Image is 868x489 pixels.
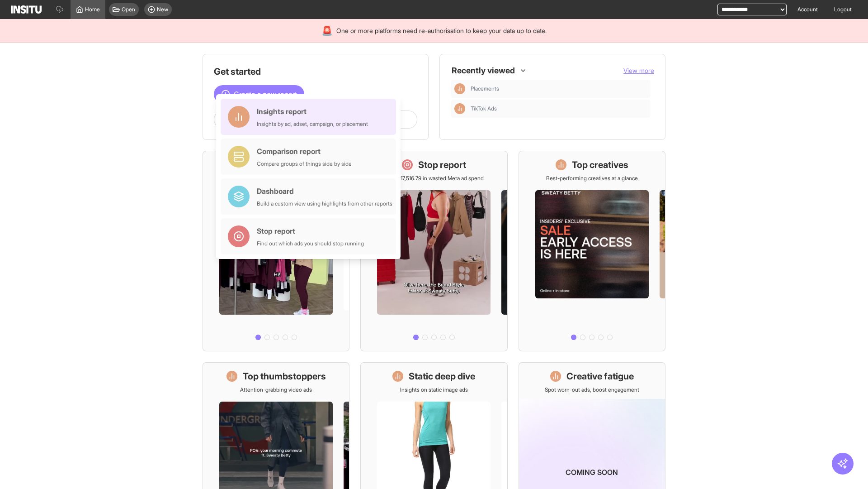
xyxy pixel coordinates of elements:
div: Stop report [257,225,364,236]
span: TikTok Ads [471,105,647,112]
span: View more [623,67,654,74]
a: Stop reportSave £17,516.79 in wasted Meta ad spend [360,151,507,351]
p: Save £17,516.79 in wasted Meta ad spend [384,175,484,182]
span: TikTok Ads [471,105,497,112]
h1: Static deep dive [409,370,475,383]
h1: Get started [214,65,417,78]
div: Insights by ad, adset, campaign, or placement [257,120,368,128]
span: Open [122,6,135,13]
p: Attention-grabbing video ads [240,386,312,393]
span: New [157,6,168,13]
a: What's live nowSee all active ads instantly [203,151,349,351]
div: Compare groups of things side by side [257,160,352,168]
div: Find out which ads you should stop running [257,240,364,247]
h1: Top thumbstoppers [243,370,326,383]
span: Placements [471,85,499,92]
span: Placements [471,85,647,92]
span: Home [85,6,100,13]
span: Create a new report [234,89,297,100]
button: View more [623,66,654,75]
div: Comparison report [257,146,352,157]
div: 🚨 [321,24,333,37]
img: Logo [11,5,42,14]
div: Insights [454,103,465,114]
div: Insights [454,83,465,94]
div: Insights report [257,106,368,117]
a: Top creativesBest-performing creatives at a glance [519,151,665,351]
h1: Stop report [418,158,466,171]
p: Best-performing creatives at a glance [546,175,638,182]
div: Build a custom view using highlights from other reports [257,200,392,207]
button: Create a new report [214,85,304,103]
span: One or more platforms need re-authorisation to keep your data up to date. [336,26,547,35]
h1: Top creatives [572,158,628,171]
div: Dashboard [257,186,392,197]
p: Insights on static image ads [400,386,468,393]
